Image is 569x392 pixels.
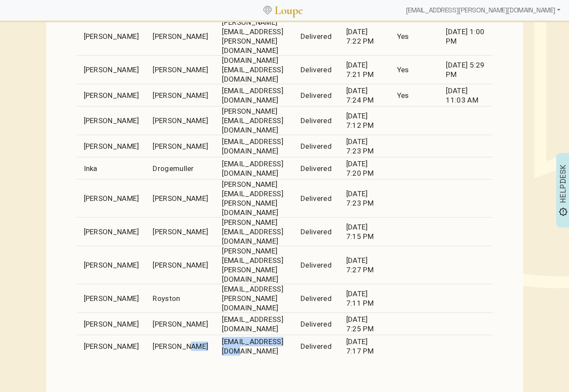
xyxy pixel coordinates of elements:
td: [DATE] 7:25 PM [339,313,390,335]
td: [PERSON_NAME] [146,313,215,335]
td: [PERSON_NAME] [77,106,146,135]
td: [DATE] 7:20 PM [339,157,390,180]
td: [DATE] 7:17 PM [339,335,390,357]
td: [PERSON_NAME] [146,180,215,218]
td: [PERSON_NAME] [77,313,146,335]
td: [PERSON_NAME] [146,18,215,56]
td: [PERSON_NAME] [146,106,215,135]
td: [DATE] 7:27 PM [339,246,390,284]
td: [DATE] 7:22 PM [339,18,390,56]
td: [PERSON_NAME] [77,18,146,56]
td: [DATE] 5:29 PM [439,56,492,84]
td: [PERSON_NAME] [146,335,215,357]
td: [PERSON_NAME][EMAIL_ADDRESS][PERSON_NAME][DOMAIN_NAME] [215,180,294,218]
img: brightness_alert_FILL0_wght500_GRAD0_ops.svg [559,207,568,216]
td: [DATE] 7:23 PM [339,180,390,218]
td: [DOMAIN_NAME][EMAIL_ADDRESS][DOMAIN_NAME] [215,56,294,84]
img: Loupe Logo [263,6,272,15]
td: [DATE] 7:11 PM [339,284,390,313]
td: [DATE] 7:23 PM [339,135,390,157]
td: Delivered [294,18,339,56]
div: [EMAIL_ADDRESS][PERSON_NAME][DOMAIN_NAME] [402,2,564,19]
td: [PERSON_NAME] [146,135,215,157]
td: [EMAIL_ADDRESS][DOMAIN_NAME] [215,335,294,357]
td: [EMAIL_ADDRESS][PERSON_NAME][DOMAIN_NAME] [215,284,294,313]
td: [PERSON_NAME] [77,180,146,218]
td: [PERSON_NAME][EMAIL_ADDRESS][PERSON_NAME][DOMAIN_NAME] [215,246,294,284]
td: Delivered [294,84,339,106]
td: [EMAIL_ADDRESS][DOMAIN_NAME] [215,84,294,106]
td: Delivered [294,157,339,180]
td: Drogemuller [146,157,215,180]
td: [PERSON_NAME] [77,335,146,357]
td: Delivered [294,135,339,157]
td: Delivered [294,218,339,246]
td: [PERSON_NAME][EMAIL_ADDRESS][PERSON_NAME][DOMAIN_NAME] [215,18,294,56]
td: [PERSON_NAME][EMAIL_ADDRESS][DOMAIN_NAME] [215,218,294,246]
td: [PERSON_NAME] [146,246,215,284]
td: [DATE] 7:21 PM [339,56,390,84]
td: Inka [77,157,146,180]
td: [DATE] 1:00 PM [439,18,492,56]
td: Royston [146,284,215,313]
td: Delivered [294,180,339,218]
td: [PERSON_NAME] [77,284,146,313]
td: [PERSON_NAME] [146,56,215,84]
td: [EMAIL_ADDRESS][DOMAIN_NAME] [215,135,294,157]
td: [DATE] 7:24 PM [339,84,390,106]
td: [EMAIL_ADDRESS][DOMAIN_NAME] [215,313,294,335]
td: [DATE] 11:03 AM [439,84,492,106]
td: [DATE] 7:15 PM [339,218,390,246]
td: Yes [390,84,439,106]
td: [PERSON_NAME] [77,135,146,157]
td: [PERSON_NAME][EMAIL_ADDRESS][DOMAIN_NAME] [215,106,294,135]
td: [PERSON_NAME] [146,218,215,246]
td: Delivered [294,284,339,313]
td: Yes [390,18,439,56]
td: [PERSON_NAME] [77,56,146,84]
td: [EMAIL_ADDRESS][DOMAIN_NAME] [215,157,294,180]
td: [PERSON_NAME] [77,218,146,246]
td: Delivered [294,335,339,357]
td: Delivered [294,313,339,335]
a: Loupe [272,3,306,18]
td: Delivered [294,106,339,135]
td: Yes [390,56,439,84]
td: Delivered [294,56,339,84]
td: [DATE] 7:12 PM [339,106,390,135]
td: Delivered [294,246,339,284]
td: [PERSON_NAME] [146,84,215,106]
td: [PERSON_NAME] [77,84,146,106]
td: [PERSON_NAME] [77,246,146,284]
